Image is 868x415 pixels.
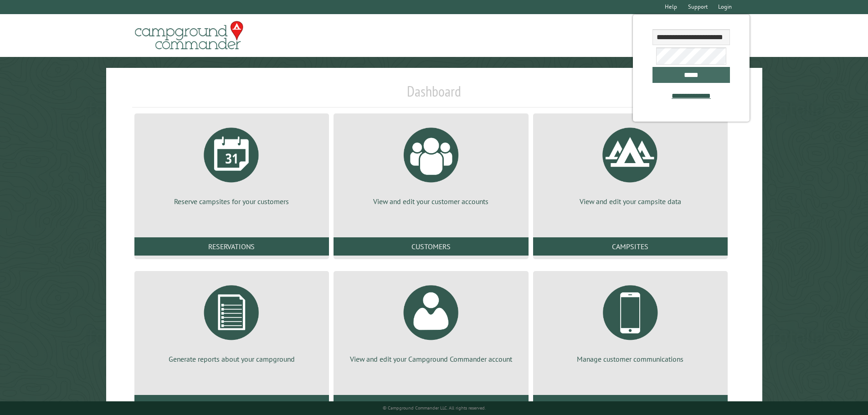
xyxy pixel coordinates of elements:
[383,405,486,411] small: © Campground Commander LLC. All rights reserved.
[134,395,329,413] a: Reports
[344,196,517,206] p: View and edit your customer accounts
[334,237,528,256] a: Customers
[145,354,318,364] p: Generate reports about your campground
[544,121,717,206] a: View and edit your campsite data
[132,18,246,53] img: Campground Commander
[544,196,717,206] p: View and edit your campsite data
[533,237,728,256] a: Campsites
[533,395,728,413] a: Communications
[145,196,318,206] p: Reserve campsites for your customers
[132,82,736,108] h1: Dashboard
[134,237,329,256] a: Reservations
[145,121,318,206] a: Reserve campsites for your customers
[544,278,717,364] a: Manage customer communications
[344,121,517,206] a: View and edit your customer accounts
[334,395,528,413] a: Account
[544,354,717,364] p: Manage customer communications
[344,354,517,364] p: View and edit your Campground Commander account
[344,278,517,364] a: View and edit your Campground Commander account
[145,278,318,364] a: Generate reports about your campground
